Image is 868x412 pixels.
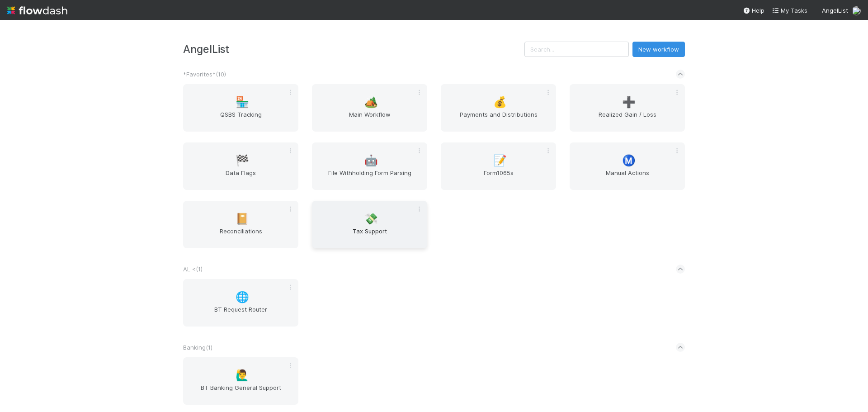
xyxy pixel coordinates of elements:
span: QSBS Tracking [187,110,295,128]
span: 🙋‍♂️ [236,369,249,381]
span: Ⓜ️ [622,155,636,166]
div: Help [743,6,764,15]
a: 🏕️Main Workflow [312,84,427,132]
span: Banking ( 1 ) [183,344,212,351]
span: AL < ( 1 ) [183,265,203,273]
a: 📔Reconciliations [183,201,298,248]
span: Data Flags [187,168,295,186]
a: 📝Form1065s [441,142,556,190]
span: *Favorites* ( 10 ) [183,71,226,78]
span: 💰 [493,96,507,108]
img: avatar_cfa6ccaa-c7d9-46b3-b608-2ec56ecf97ad.png [852,6,861,15]
span: Manual Actions [573,168,681,186]
span: Payments and Distributions [444,110,552,128]
a: 🏁Data Flags [183,142,298,190]
span: 🤖 [364,155,378,166]
h3: AngelList [183,43,524,55]
a: 🌐BT Request Router [183,279,298,327]
span: Tax Support [316,227,424,245]
span: My Tasks [772,7,807,14]
span: AngelList [822,7,848,14]
span: 📝 [493,155,507,166]
span: File Withholding Form Parsing [316,168,424,186]
span: Reconciliations [187,227,295,245]
a: 🙋‍♂️BT Banking General Support [183,357,298,405]
span: 📔 [236,213,249,225]
a: 🏪QSBS Tracking [183,84,298,132]
a: Ⓜ️Manual Actions [570,142,685,190]
a: My Tasks [772,6,807,15]
a: ➕Realized Gain / Loss [570,84,685,132]
a: 💸Tax Support [312,201,427,248]
span: 🏁 [236,155,249,166]
span: 🏕️ [364,96,378,108]
span: Form1065s [444,168,552,186]
img: logo-inverted-e16ddd16eac7371096b0.svg [7,3,67,18]
button: New workflow [632,42,685,57]
span: ➕ [622,96,636,108]
span: BT Request Router [187,305,295,323]
span: 💸 [364,213,378,225]
span: Realized Gain / Loss [573,110,681,128]
a: 🤖File Withholding Form Parsing [312,142,427,190]
span: 🏪 [236,96,249,108]
input: Search... [524,42,629,57]
span: 🌐 [236,291,249,303]
a: 💰Payments and Distributions [441,84,556,132]
span: Main Workflow [316,110,424,128]
span: BT Banking General Support [187,383,295,401]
